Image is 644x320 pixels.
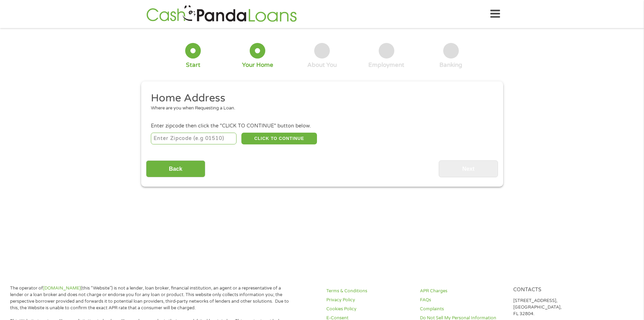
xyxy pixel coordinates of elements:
[513,287,599,293] h4: Contacts
[439,61,462,69] div: Banking
[326,306,412,312] a: Cookies Policy
[368,61,404,69] div: Employment
[186,61,200,69] div: Start
[439,160,498,177] input: Next
[420,288,505,294] a: APR Charges
[307,61,337,69] div: About You
[326,288,412,294] a: Terms & Conditions
[513,297,599,317] p: [STREET_ADDRESS], [GEOGRAPHIC_DATA], FL 32804.
[43,285,81,291] a: [DOMAIN_NAME]
[146,160,205,177] input: Back
[151,122,493,130] div: Enter zipcode then click the "CLICK TO CONTINUE" button below.
[151,105,488,112] div: Where are you when Requesting a Loan.
[420,306,505,312] a: Complaints
[420,297,505,303] a: FAQs
[151,133,237,144] input: Enter Zipcode (e.g 01510)
[326,297,412,303] a: Privacy Policy
[241,133,317,144] button: CLICK TO CONTINUE
[242,61,273,69] div: Your Home
[10,285,291,311] p: The operator of (this “Website”) is not a lender, loan broker, financial institution, an agent or...
[151,91,488,105] h2: Home Address
[144,4,299,24] img: GetLoanNow Logo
